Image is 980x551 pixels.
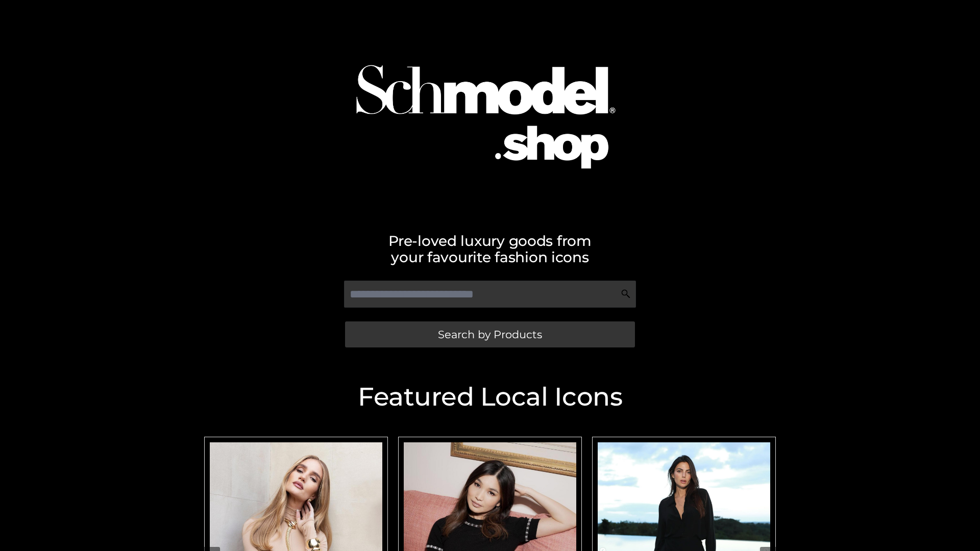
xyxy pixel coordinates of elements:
h2: Pre-loved luxury goods from your favourite fashion icons [199,233,781,265]
h2: Featured Local Icons​ [199,384,781,410]
img: Search Icon [621,289,631,299]
span: Search by Products [438,329,542,340]
a: Search by Products [345,321,635,347]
